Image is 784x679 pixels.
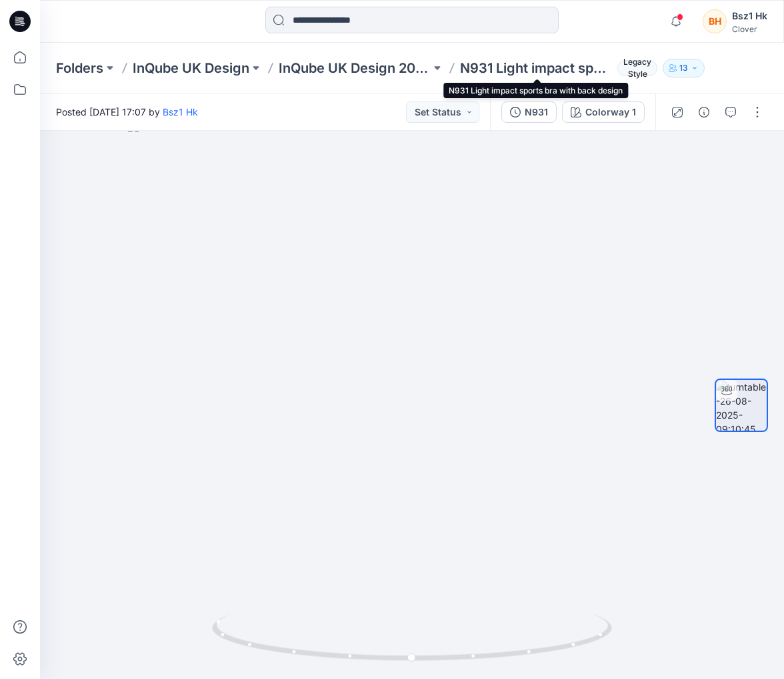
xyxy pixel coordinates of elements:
[693,101,715,123] button: Details
[279,59,431,77] a: InQube UK Design 2025
[716,380,767,431] img: turntable-26-08-2025-09:10:45
[562,101,645,123] button: Colorway 1
[585,105,636,120] div: Colorway 1
[525,105,548,120] div: N931
[56,105,198,119] span: Posted [DATE] 17:07 by
[679,61,688,75] p: 13
[501,101,557,123] button: N931
[663,59,705,77] button: 13
[703,9,727,33] div: BH
[460,59,612,77] p: N931 Light impact sports bra with back design
[128,121,695,679] img: eyJhbGciOiJIUzI1NiIsImtpZCI6IjAiLCJzbHQiOiJzZXMiLCJ0eXAiOiJKV1QifQ.eyJkYXRhIjp7InR5cGUiOiJzdG9yYW...
[612,59,657,77] button: Legacy Style
[133,59,249,77] a: InQube UK Design
[163,106,198,118] a: Bsz1 Hk
[617,60,657,76] span: Legacy Style
[56,59,103,77] a: Folders
[732,8,767,24] div: Bsz1 Hk
[732,24,767,34] div: Clover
